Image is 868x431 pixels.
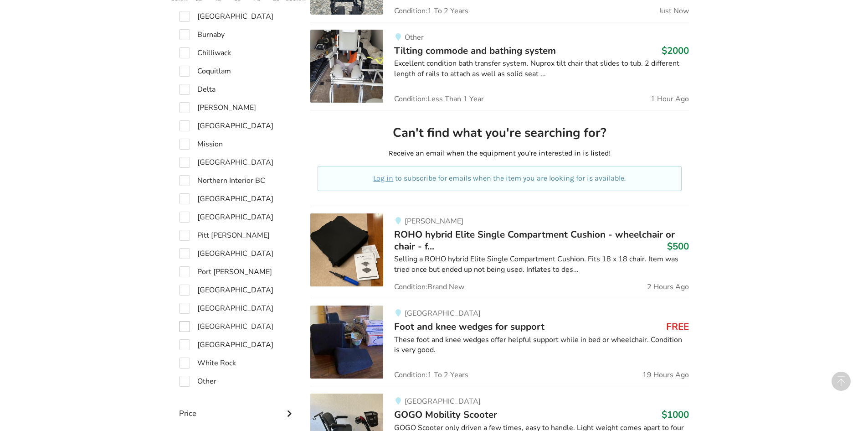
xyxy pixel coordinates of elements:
[666,321,689,332] h3: FREE
[179,230,270,241] label: Pitt [PERSON_NAME]
[659,7,689,15] span: Just Now
[405,396,481,406] span: [GEOGRAPHIC_DATA]
[179,358,236,369] label: White Rock
[310,30,383,103] img: bathroom safety-tilting commode and bathing system
[179,29,225,40] label: Burnaby
[394,58,689,79] div: Excellent condition bath transfer system. Nuprox tilt chair that slides to tub. 2 different lengt...
[394,95,484,103] span: Condition: Less Than 1 Year
[179,390,296,423] div: Price
[310,206,689,298] a: mobility-roho hybrid elite single compartment cushion - wheelchair or chair - fits 18" x 18" [PER...
[179,139,223,150] label: Mission
[647,283,689,291] span: 2 Hours Ago
[405,216,463,226] span: [PERSON_NAME]
[662,45,689,57] h3: $2000
[394,283,464,291] span: Condition: Brand New
[394,7,468,15] span: Condition: 1 To 2 Years
[394,44,556,57] span: Tilting commode and bathing system
[179,47,231,58] label: Chilliwack
[310,213,383,286] img: mobility-roho hybrid elite single compartment cushion - wheelchair or chair - fits 18" x 18"
[651,95,689,103] span: 1 Hour Ago
[179,102,256,113] label: [PERSON_NAME]
[179,157,273,168] label: [GEOGRAPHIC_DATA]
[394,254,689,275] div: Selling a ROHO hybrid Elite Single Compartment Cushion. Fits 18 x 18 chair. Item was tried once b...
[667,240,689,252] h3: $500
[179,266,272,277] label: Port [PERSON_NAME]
[179,84,216,95] label: Delta
[179,303,273,314] label: [GEOGRAPHIC_DATA]
[179,321,273,332] label: [GEOGRAPHIC_DATA]
[394,408,497,421] span: GOGO Mobility Scooter
[662,409,689,421] h3: $1000
[394,371,468,379] span: Condition: 1 To 2 Years
[310,298,689,386] a: mobility-foot and knee wedges for support[GEOGRAPHIC_DATA]Foot and knee wedges for supportFREEThe...
[310,22,689,110] a: bathroom safety-tilting commode and bathing systemOtherTilting commode and bathing system$2000Exc...
[318,125,682,141] h2: Can't find what you're searching for?
[179,212,273,223] label: [GEOGRAPHIC_DATA]
[642,371,689,379] span: 19 Hours Ago
[179,376,216,387] label: Other
[318,148,682,159] p: Receive an email when the equipment you're interested in is listed!
[373,174,393,182] a: Log in
[179,193,273,204] label: [GEOGRAPHIC_DATA]
[179,285,273,296] label: [GEOGRAPHIC_DATA]
[405,308,481,318] span: [GEOGRAPHIC_DATA]
[179,11,273,22] label: [GEOGRAPHIC_DATA]
[329,173,671,184] p: to subscribe for emails when the item you are looking for is available.
[179,120,273,131] label: [GEOGRAPHIC_DATA]
[405,32,424,42] span: Other
[394,228,675,253] span: ROHO hybrid Elite Single Compartment Cushion - wheelchair or chair - f...
[179,339,273,350] label: [GEOGRAPHIC_DATA]
[179,66,231,77] label: Coquitlam
[310,306,383,379] img: mobility-foot and knee wedges for support
[179,175,265,186] label: Northern Interior BC
[394,320,544,333] span: Foot and knee wedges for support
[179,248,273,259] label: [GEOGRAPHIC_DATA]
[394,335,689,356] div: These foot and knee wedges offer helpful support while in bed or wheelchair. Condition is very good.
